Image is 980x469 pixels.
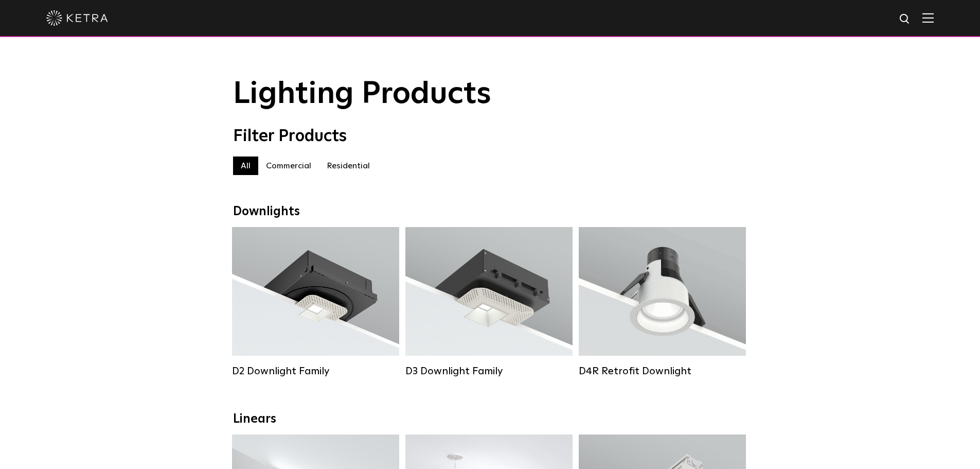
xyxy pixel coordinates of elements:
label: All [233,157,258,175]
img: ketra-logo-2019-white [46,10,108,26]
a: D3 Downlight Family Lumen Output:700 / 900 / 1100Colors:White / Black / Silver / Bronze / Paintab... [405,227,573,377]
div: Downlights [233,204,747,219]
img: search icon [899,13,912,26]
label: Residential [319,157,378,175]
div: Linears [233,412,747,427]
a: D4R Retrofit Downlight Lumen Output:800Colors:White / BlackBeam Angles:15° / 25° / 40° / 60°Watta... [579,227,746,377]
label: Commercial [258,157,319,175]
div: Filter Products [233,127,747,146]
img: Hamburger%20Nav.svg [922,13,934,23]
div: D4R Retrofit Downlight [579,365,746,377]
a: D2 Downlight Family Lumen Output:1200Colors:White / Black / Gloss Black / Silver / Bronze / Silve... [232,227,399,377]
span: Lighting Products [233,79,491,110]
div: D2 Downlight Family [232,365,399,377]
div: D3 Downlight Family [405,365,573,377]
